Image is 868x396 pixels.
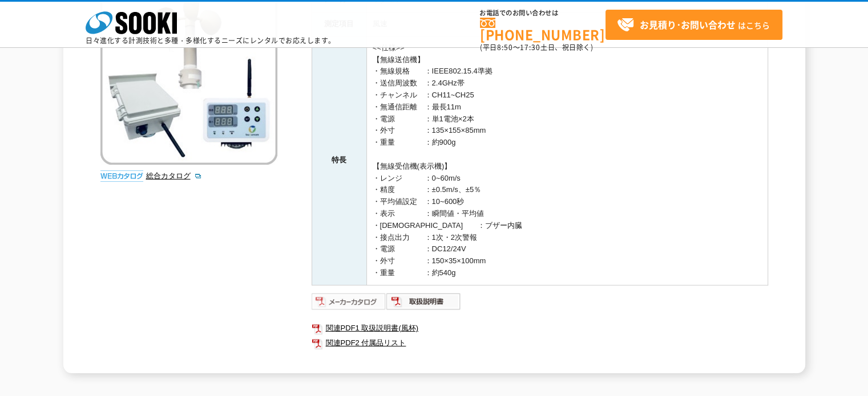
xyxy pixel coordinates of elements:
a: 関連PDF1 取扱説明書(風杯) [312,321,768,336]
a: お見積り･お問い合わせはこちら [605,10,782,40]
img: 取扱説明書 [386,292,461,311]
a: 関連PDF2 付属品リスト [312,336,768,350]
span: お電話でのお問い合わせは [480,10,605,17]
td: <<仕様>> 【無線送信機】 ・無線規格 ：IEEE802.15.4準拠 ・送信周波数 ：2.4GHz帯 ・チャンネル ：CH11~CH25 ・無通信距離 ：最長11m ・電源 ：単1電池×2本... [366,36,768,285]
span: 17:30 [520,42,540,52]
span: はこちら [617,17,770,34]
a: 取扱説明書 [386,300,461,308]
img: webカタログ [100,170,143,182]
a: メーカーカタログ [312,300,386,308]
strong: お見積り･お問い合わせ [640,18,736,31]
p: 日々進化する計測技術と多種・多様化するニーズにレンタルでお応えします。 [86,37,336,44]
span: 8:50 [497,42,513,52]
span: (平日 ～ 土日、祝日除く) [480,42,593,52]
a: [PHONE_NUMBER] [480,18,605,41]
th: 特長 [312,36,366,285]
a: 総合カタログ [146,172,202,180]
img: メーカーカタログ [312,292,386,311]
